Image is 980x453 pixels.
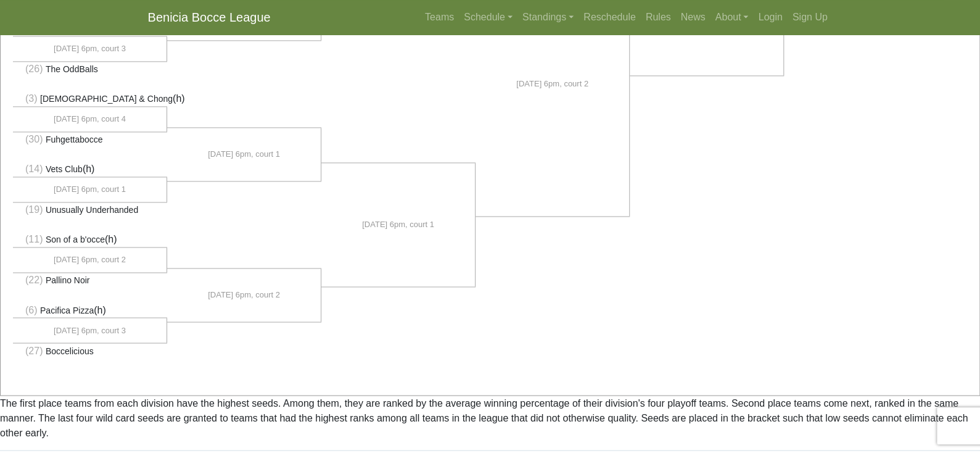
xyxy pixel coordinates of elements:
span: (22) [25,275,43,285]
span: (26) [25,64,43,74]
span: The OddBalls [46,64,98,74]
a: Rules [641,5,676,30]
li: (h) [13,91,167,107]
a: Benicia Bocce League [148,5,271,30]
li: (h) [13,232,167,247]
span: Unusually Underhanded [46,205,138,215]
span: Vets Club [46,164,83,174]
span: [DATE] 6pm, court 2 [208,289,280,301]
span: [DATE] 6pm, court 4 [54,113,126,125]
span: (6) [25,304,38,315]
a: About [710,5,754,30]
a: Reschedule [579,5,641,30]
span: Boccelicious [46,346,94,355]
span: [DATE] 6pm, court 1 [208,148,280,160]
li: (h) [13,162,167,177]
a: Sign Up [788,5,833,30]
span: (11) [25,234,43,244]
span: [DEMOGRAPHIC_DATA] & Chong [40,94,173,104]
a: News [676,5,710,30]
span: Son of a b'occe [46,235,105,244]
span: (30) [25,134,43,144]
span: (27) [25,345,43,355]
span: (14) [25,164,43,174]
a: Standings [517,5,579,30]
a: Teams [420,5,459,30]
span: Fuhgettabocce [46,135,103,144]
span: [DATE] 6pm, court 1 [362,218,434,231]
span: [DATE] 6pm, court 2 [516,78,588,90]
span: (3) [25,93,38,104]
a: Login [753,5,787,30]
span: Pallino Noir [46,275,90,285]
li: (h) [13,302,167,318]
a: Schedule [459,5,517,30]
span: [DATE] 6pm, court 3 [54,43,126,55]
span: [DATE] 6pm, court 2 [54,254,126,266]
span: [DATE] 6pm, court 1 [54,183,126,196]
span: (19) [25,204,43,215]
span: [DATE] 6pm, court 3 [54,324,126,336]
span: Pacifica Pizza [40,305,94,315]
